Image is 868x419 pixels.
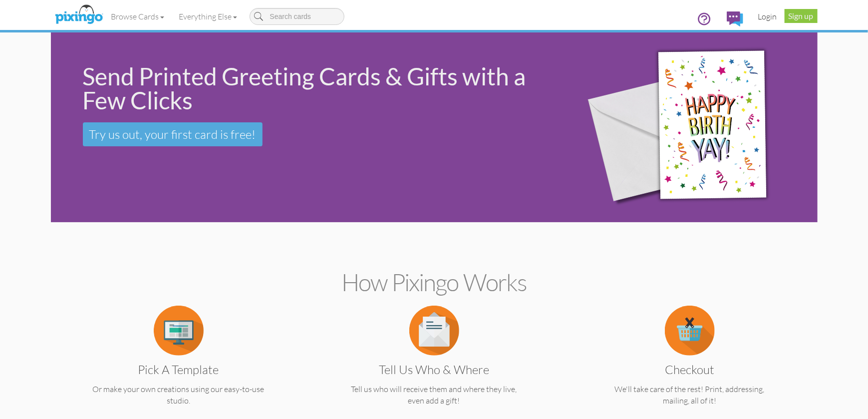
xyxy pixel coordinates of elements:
[83,122,263,146] a: Try us out, your first card is free!
[409,306,459,356] img: item.alt
[727,11,743,26] img: comments.svg
[326,325,543,407] a: Tell us Who & Where Tell us who will receive them and where they live, even add a gift!
[570,18,811,237] img: 942c5090-71ba-4bfc-9a92-ca782dcda692.png
[751,4,785,29] a: Login
[154,306,204,356] img: item.alt
[104,4,172,29] a: Browse Cards
[581,325,798,407] a: Checkout We'll take care of the rest! Print, addressing, mailing, all of it!
[665,306,715,356] img: item.alt
[326,384,543,407] p: Tell us who will receive them and where they live, even add a gift!
[68,269,800,296] h2: How Pixingo works
[172,4,245,29] a: Everything Else
[83,64,554,112] div: Send Printed Greeting Cards & Gifts with a Few Clicks
[78,363,280,376] h3: Pick a Template
[70,325,287,407] a: Pick a Template Or make your own creations using our easy-to-use studio.
[70,384,287,407] p: Or make your own creations using our easy-to-use studio.
[581,384,798,407] p: We'll take care of the rest! Print, addressing, mailing, all of it!
[785,9,818,23] a: Sign up
[589,363,791,376] h3: Checkout
[52,2,105,27] img: pixingo logo
[250,8,344,25] input: Search cards
[333,363,535,376] h3: Tell us Who & Where
[89,127,256,142] span: Try us out, your first card is free!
